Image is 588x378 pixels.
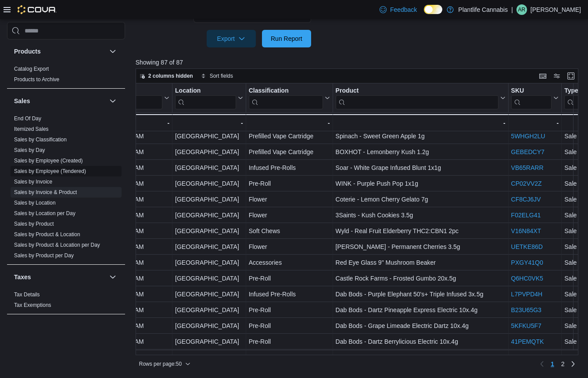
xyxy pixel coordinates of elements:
div: 11:32:49 AM [109,273,169,284]
div: Flower [248,241,330,252]
button: Previous page [537,359,547,369]
a: Tax Details [14,292,40,298]
p: Showing 87 of 87 [136,58,583,67]
span: Tax Details [14,291,40,298]
div: 11:20:33 AM [109,131,169,141]
a: Sales by Invoice [14,179,52,185]
span: 2 columns hidden [148,72,193,79]
div: Soar - White Grape Infused Blunt 1x1g [335,162,505,173]
span: Feedback [390,5,417,14]
button: Products [14,47,106,56]
div: [GEOGRAPHIC_DATA] [175,178,243,189]
div: 11:20:33 AM [109,147,169,157]
div: 11:23:18 AM [109,178,169,189]
button: Run Report [262,30,311,47]
div: 11:28:30 AM [109,241,169,252]
div: Pre-Roll [248,320,330,331]
p: [PERSON_NAME] [531,4,581,15]
nav: Pagination for preceding grid [537,357,579,371]
button: Product [335,87,505,109]
div: Infused Pre-Rolls [248,162,330,173]
div: [GEOGRAPHIC_DATA] [175,352,243,363]
button: Products [108,46,118,57]
a: Sales by Product [14,221,54,227]
a: Page 2 of 2 [558,357,568,371]
a: Q6HC0VK5 [511,275,543,282]
div: [GEOGRAPHIC_DATA] [175,147,243,157]
div: 11:39:14 AM [109,320,169,331]
a: Products to Archive [14,76,59,83]
h3: Taxes [14,273,31,281]
span: End Of Day [14,115,41,122]
span: Sales by Product & Location [14,231,80,238]
div: Dab Bods - Dartz Pineapple Express Electric 10x.4g [335,305,505,315]
div: [GEOGRAPHIC_DATA] [175,131,243,141]
div: 11:39:14 AM [109,336,169,347]
div: [GEOGRAPHIC_DATA] [175,305,243,315]
div: Accessories [248,257,330,268]
div: 11:23:18 AM [109,194,169,205]
span: Tax Exemptions [14,302,51,309]
button: Sort fields [197,71,237,81]
a: Catalog Export [14,66,49,72]
div: [GEOGRAPHIC_DATA] [175,162,243,173]
div: [GEOGRAPHIC_DATA] [175,320,243,331]
a: Sales by Employee (Created) [14,158,83,164]
div: [GEOGRAPHIC_DATA] [175,226,243,236]
div: [GEOGRAPHIC_DATA] [175,241,243,252]
span: Rows per page : 50 [139,360,182,367]
div: Taxes [7,289,125,314]
div: - [248,118,330,128]
div: General Admission - Very [PERSON_NAME] Diamond Infused 3x.5g [335,352,505,363]
div: [GEOGRAPHIC_DATA] [175,289,243,299]
div: Dab Bods - Grape Limeade Electric Dartz 10x.4g [335,320,505,331]
div: Spinach - Sweet Green Apple 1g [335,131,505,141]
div: [GEOGRAPHIC_DATA] [175,273,243,284]
div: Classification [248,87,323,109]
button: Sales [108,96,118,106]
div: [GEOGRAPHIC_DATA] [175,194,243,205]
a: Sales by Location per Day [14,210,75,216]
ul: Pagination for preceding grid [547,357,568,371]
div: Dab Bods - Purple Elephant 50's+ Triple Infused 3x.5g [335,289,505,299]
span: Sales by Product per Day [14,252,74,259]
div: Prefilled Vape Cartridge [248,147,330,157]
div: [GEOGRAPHIC_DATA] [175,336,243,347]
a: End Of Day [14,115,41,122]
span: Sales by Employee (Created) [14,157,83,164]
div: Location [175,87,236,109]
div: 11:26:06 AM [109,226,169,236]
div: - [511,118,559,128]
span: Run Report [271,34,302,43]
a: 5WHGH2LU [511,133,545,140]
div: April Rose [516,4,527,15]
div: 11:39:14 AM [109,289,169,299]
input: Dark Mode [424,5,442,14]
div: - [109,118,169,128]
div: 11:40:38 AM [109,352,169,363]
span: Sales by Product & Location per Day [14,241,100,248]
a: B23U65G3 [511,306,541,313]
div: Sales [7,113,125,264]
span: Products to Archive [14,76,59,83]
div: Infused Pre-Rolls [248,289,330,299]
button: Taxes [108,272,118,282]
div: WINK - Purple Push Pop 1x1g [335,178,505,189]
a: CP02VV2Z [511,180,541,187]
span: Sales by Classification [14,136,67,143]
div: - [335,118,505,128]
div: Pre-Roll [248,336,330,347]
span: Sort fields [210,72,233,79]
div: Pre-Roll [248,178,330,189]
div: Coterie - Lemon Cherry Gelato 7g [335,194,505,205]
div: [GEOGRAPHIC_DATA] [175,257,243,268]
a: VB65RARR [511,164,543,171]
div: 11:28:30 AM [109,257,169,268]
a: PXGY41Q0 [511,259,543,266]
a: Feedback [376,1,420,18]
button: Sales [14,97,106,105]
a: Sales by Product per Day [14,252,74,259]
div: Soft Chews [248,226,330,236]
button: Page 1 of 2 [547,357,558,371]
span: Sales by Day [14,147,45,154]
